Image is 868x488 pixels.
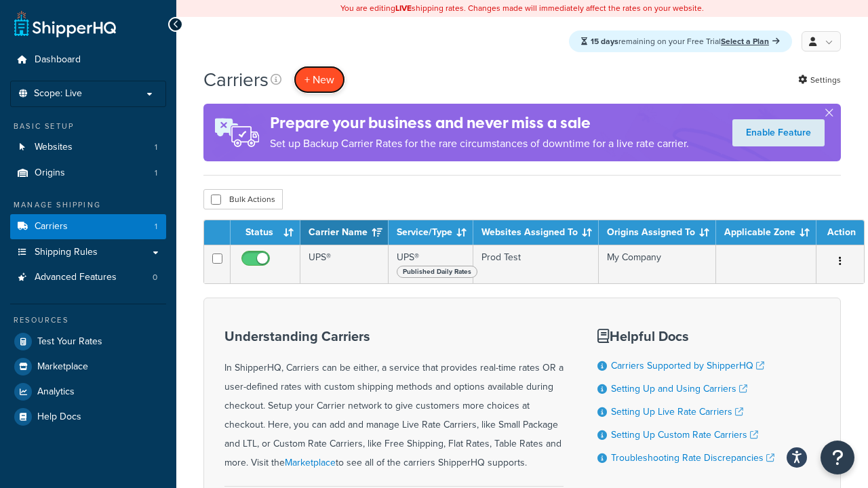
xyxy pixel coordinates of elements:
[798,70,841,89] a: Settings
[10,161,166,186] li: Origins
[300,220,389,245] th: Carrier Name: activate to sort column ascending
[611,405,743,419] a: Setting Up Live Rate Carriers
[611,359,764,373] a: Carriers Supported by ShipperHQ
[721,35,780,47] a: Select a Plan
[203,189,283,209] button: Bulk Actions
[35,142,73,153] span: Websites
[37,411,81,423] span: Help Docs
[716,220,816,245] th: Applicable Zone: activate to sort column ascending
[821,441,854,474] button: Open Resource Center
[732,119,825,146] a: Enable Feature
[270,112,689,134] h4: Prepare your business and never miss a sale
[10,135,166,160] a: Websites 1
[10,240,166,265] a: Shipping Rules
[10,314,166,326] div: Resources
[591,35,618,47] strong: 15 days
[10,265,166,290] a: Advanced Features 0
[270,134,689,153] p: Set up Backup Carrier Rates for the rare circumstances of downtime for a live rate carrier.
[35,247,98,258] span: Shipping Rules
[203,66,269,93] h1: Carriers
[10,265,166,290] li: Advanced Features
[10,329,166,354] a: Test Your Rates
[611,428,758,442] a: Setting Up Custom Rate Carriers
[14,10,116,37] a: ShipperHQ Home
[816,220,864,245] th: Action
[10,199,166,211] div: Manage Shipping
[300,245,389,283] td: UPS®
[35,54,81,66] span: Dashboard
[473,220,599,245] th: Websites Assigned To: activate to sort column ascending
[285,455,336,470] a: Marketplace
[10,135,166,160] li: Websites
[10,121,166,132] div: Basic Setup
[35,221,68,232] span: Carriers
[37,336,102,348] span: Test Your Rates
[224,329,564,344] h3: Understanding Carriers
[569,30,792,52] div: remaining on your Free Trial
[473,245,599,283] td: Prod Test
[10,405,166,429] a: Help Docs
[597,329,774,344] h3: Helpful Docs
[611,451,774,465] a: Troubleshooting Rate Discrepancies
[395,2,412,14] b: LIVE
[224,329,564,472] div: In ShipperHQ, Carriers can be either, a service that provides real-time rates OR a user-defined r...
[35,272,117,283] span: Advanced Features
[153,272,157,283] span: 0
[294,66,345,94] button: + New
[10,354,166,379] a: Marketplace
[10,47,166,73] a: Dashboard
[611,382,747,396] a: Setting Up and Using Carriers
[10,380,166,404] a: Analytics
[37,386,75,398] span: Analytics
[35,167,65,179] span: Origins
[397,266,477,278] span: Published Daily Rates
[599,220,716,245] th: Origins Assigned To: activate to sort column ascending
[155,167,157,179] span: 1
[203,104,270,161] img: ad-rules-rateshop-fe6ec290ccb7230408bd80ed9643f0289d75e0ffd9eb532fc0e269fcd187b520.png
[155,142,157,153] span: 1
[37,361,88,373] span: Marketplace
[231,220,300,245] th: Status: activate to sort column ascending
[10,161,166,186] a: Origins 1
[10,214,166,239] a: Carriers 1
[10,214,166,239] li: Carriers
[389,220,473,245] th: Service/Type: activate to sort column ascending
[155,221,157,232] span: 1
[599,245,716,283] td: My Company
[34,88,82,100] span: Scope: Live
[389,245,473,283] td: UPS®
